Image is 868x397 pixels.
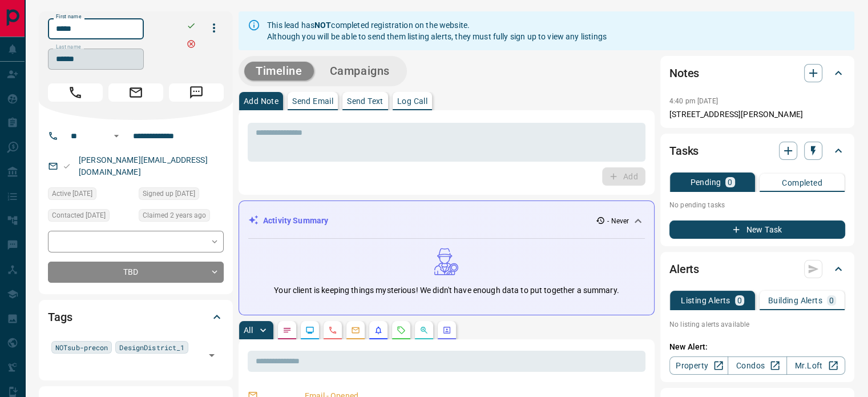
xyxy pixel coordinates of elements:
p: Send Email [292,97,333,105]
a: Mr.Loft [786,356,845,375]
div: Activity Summary- Never [248,210,645,231]
label: Last name [56,43,81,51]
p: Building Alerts [768,296,822,304]
p: - Never [607,216,629,226]
span: Contacted [DATE] [52,210,106,221]
div: This lead has completed registration on the website. Although you will be able to send them listi... [267,15,607,47]
svg: Opportunities [419,326,429,335]
p: 0 [728,178,732,186]
p: Activity Summary [263,215,328,227]
a: Property [669,356,728,375]
div: Tags [48,303,224,331]
p: New Alert: [669,341,845,353]
div: Wed Dec 14 2022 [48,187,133,203]
svg: Email Valid [63,162,71,170]
svg: Emails [351,326,360,335]
div: Wed Dec 14 2022 [139,187,224,203]
div: Tasks [669,137,845,165]
button: New Task [669,220,845,239]
strong: NOT [314,21,331,30]
p: All [244,326,253,334]
p: Log Call [397,97,427,105]
div: TBD [48,262,224,283]
button: Open [204,347,220,363]
span: NOTsub-precon [55,342,108,353]
h2: Tags [48,308,72,326]
p: Listing Alerts [681,296,730,304]
p: 4:40 pm [DATE] [669,97,718,105]
span: Email [108,83,163,102]
span: Signed up [DATE] [143,188,195,199]
svg: Listing Alerts [374,326,383,335]
label: First name [56,13,81,21]
p: Your client is keeping things mysterious! We didn't have enough data to put together a summary. [274,284,619,296]
h2: Tasks [669,142,699,160]
svg: Calls [328,326,337,335]
p: No pending tasks [669,197,845,214]
a: [PERSON_NAME][EMAIL_ADDRESS][DOMAIN_NAME] [79,155,208,177]
button: Timeline [244,62,314,81]
div: Wed Apr 12 2023 [48,209,133,225]
span: Call [48,83,103,102]
span: Message [169,83,224,102]
button: Open [110,129,123,143]
p: 0 [737,296,742,304]
p: Pending [690,178,721,186]
p: No listing alerts available [669,319,845,330]
svg: Requests [397,326,406,335]
p: [STREET_ADDRESS][PERSON_NAME] [669,109,845,121]
div: Notes [669,59,845,87]
span: Active [DATE] [52,188,92,199]
h2: Notes [669,64,699,82]
svg: Agent Actions [442,326,451,335]
p: 0 [829,296,834,304]
p: Completed [782,179,822,187]
button: Campaigns [318,62,401,81]
p: Add Note [244,97,278,105]
div: Wed Dec 14 2022 [139,209,224,225]
p: Send Text [347,97,383,105]
span: Claimed 2 years ago [143,210,206,221]
span: DesignDistrict_1 [119,342,184,353]
a: Condos [728,356,786,375]
svg: Notes [282,326,292,335]
svg: Lead Browsing Activity [305,326,314,335]
div: Alerts [669,255,845,283]
h2: Alerts [669,260,699,278]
